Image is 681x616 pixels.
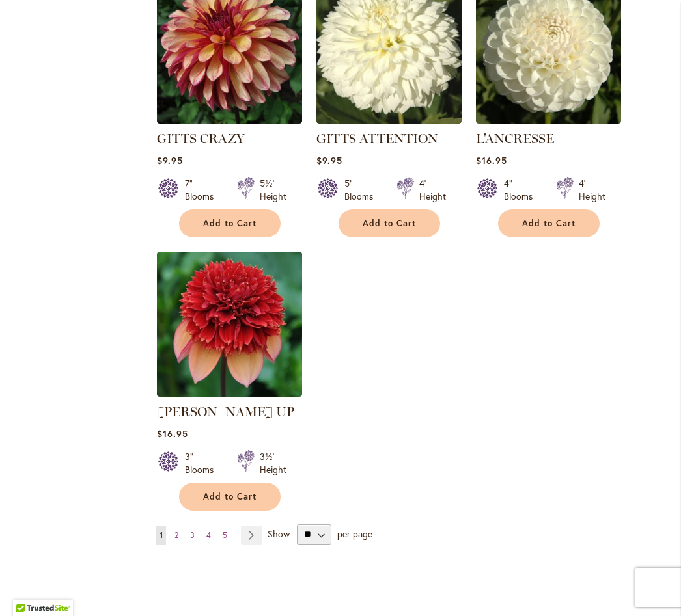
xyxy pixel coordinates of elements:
span: $9.95 [157,154,183,167]
span: per page [337,527,372,539]
a: L'ANCRESSE [476,114,621,126]
button: Add to Cart [339,209,440,237]
a: L'ANCRESSE [476,131,554,146]
a: GITTS ATTENTION [316,114,462,126]
div: 4' Height [579,177,605,203]
span: Add to Cart [203,491,257,502]
span: Add to Cart [363,218,416,229]
a: 3 [187,526,198,545]
a: GITTS ATTENTION [316,131,438,146]
button: Add to Cart [179,209,281,237]
div: 3½' Height [260,450,286,476]
a: 4 [203,526,214,545]
span: $16.95 [157,427,188,440]
a: Gitts Crazy [157,114,302,126]
div: 5½' Height [260,177,286,203]
span: Add to Cart [203,218,257,229]
span: $16.95 [476,154,507,167]
a: 5 [219,526,230,545]
a: GITTY UP [157,387,302,399]
div: 7" Blooms [185,177,221,203]
div: 4' Height [419,177,446,203]
span: 3 [190,530,195,540]
span: Show [268,527,290,539]
span: 1 [160,530,163,540]
span: Add to Cart [522,218,576,229]
a: GITTS CRAZY [157,131,245,146]
div: 3" Blooms [185,450,221,476]
span: 5 [223,530,227,540]
span: $9.95 [316,154,342,167]
button: Add to Cart [179,483,281,511]
a: 2 [171,526,182,545]
span: 4 [206,530,211,540]
a: [PERSON_NAME] UP [157,404,294,420]
span: 2 [174,530,178,540]
div: 4" Blooms [504,177,540,203]
div: 5" Blooms [344,177,381,203]
button: Add to Cart [498,209,600,237]
img: GITTY UP [157,252,302,397]
iframe: Launch Accessibility Center [10,570,46,606]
